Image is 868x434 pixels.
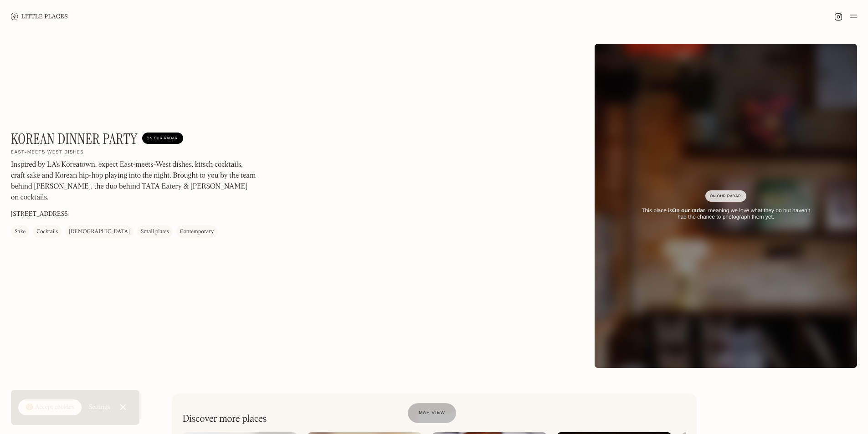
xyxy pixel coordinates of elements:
a: 🍪 Accept cookies [18,399,82,416]
strong: On our radar [672,207,705,214]
h2: East-meets west dishes [11,149,84,156]
div: On Our Radar [147,134,179,143]
div: Close Cookie Popup [123,407,123,408]
h1: Korean Dinner Party [11,130,138,148]
div: On Our Radar [710,192,742,201]
a: Map view [408,403,456,423]
div: Sake [15,227,26,236]
p: Inspired by LA's Koreatown, expect East-meets-West dishes, kitsch cocktails, craft sake and Korea... [11,159,257,203]
a: Close Cookie Popup [114,398,132,416]
a: Settings [89,397,110,418]
h2: Discover more places [183,414,267,425]
div: Contemporary [180,227,214,236]
div: Settings [89,404,110,410]
div: Small plates [141,227,169,236]
p: [STREET_ADDRESS] [11,209,70,219]
div: 🍪 Accept cookies [26,403,74,412]
div: [DEMOGRAPHIC_DATA] [69,227,130,236]
div: Cocktails [36,227,58,236]
div: This place is , meaning we love what they do but haven’t had the chance to photograph them yet. [637,207,815,220]
span: Map view [419,410,445,415]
